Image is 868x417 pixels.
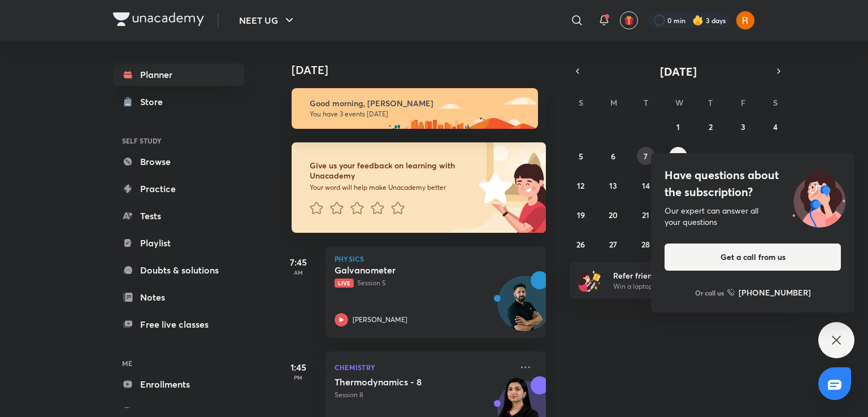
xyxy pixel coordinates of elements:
[498,282,552,336] img: Avatar
[335,278,512,288] p: Session 5
[604,235,622,253] button: October 27, 2025
[113,373,244,396] a: Enrollments
[335,360,512,374] p: Chemistry
[335,255,537,262] p: Physics
[310,98,528,108] h6: Good morning, [PERSON_NAME]
[644,97,648,108] abbr: Tuesday
[113,12,204,29] a: Company Logo
[276,360,321,374] h5: 1:45
[585,63,771,79] button: [DATE]
[676,121,680,132] abbr: October 1, 2025
[701,147,719,165] button: October 9, 2025
[579,269,601,292] img: referral
[734,147,752,165] button: October 10, 2025
[353,315,407,325] p: [PERSON_NAME]
[572,206,590,224] button: October 19, 2025
[669,118,687,136] button: October 1, 2025
[609,210,618,220] abbr: October 20, 2025
[773,97,778,108] abbr: Saturday
[113,131,244,150] h6: SELF STUDY
[772,151,779,162] abbr: October 11, 2025
[766,147,784,165] button: October 11, 2025
[741,121,745,132] abbr: October 3, 2025
[675,97,683,108] abbr: Wednesday
[642,210,649,220] abbr: October 21, 2025
[734,118,752,136] button: October 3, 2025
[113,205,244,227] a: Tests
[310,110,528,119] p: You have 3 events [DATE]
[609,180,617,191] abbr: October 13, 2025
[676,151,680,162] abbr: October 8, 2025
[577,210,585,220] abbr: October 19, 2025
[613,270,752,281] h6: Refer friends
[637,147,655,165] button: October 7, 2025
[620,11,638,29] button: avatar
[609,239,617,250] abbr: October 27, 2025
[113,313,244,336] a: Free live classes
[637,235,655,253] button: October 28, 2025
[576,239,585,250] abbr: October 26, 2025
[335,390,512,400] p: Session 8
[604,176,622,194] button: October 13, 2025
[665,205,841,228] div: Our expert can answer all your questions
[739,286,811,298] h6: [PHONE_NUMBER]
[276,269,321,276] p: AM
[292,88,538,129] img: morning
[113,150,244,173] a: Browse
[708,97,713,108] abbr: Thursday
[641,239,650,250] abbr: October 28, 2025
[276,374,321,381] p: PM
[572,176,590,194] button: October 12, 2025
[113,286,244,309] a: Notes
[113,12,204,26] img: Company Logo
[665,244,841,271] button: Get a call from us
[572,147,590,165] button: October 5, 2025
[665,167,841,201] h4: Have questions about the subscription?
[709,121,713,132] abbr: October 2, 2025
[604,147,622,165] button: October 6, 2025
[701,118,719,136] button: October 2, 2025
[113,90,244,113] a: Store
[637,206,655,224] button: October 21, 2025
[579,151,583,162] abbr: October 5, 2025
[113,177,244,200] a: Practice
[113,63,244,86] a: Planner
[669,147,687,165] button: October 8, 2025
[741,97,745,108] abbr: Friday
[773,121,778,132] abbr: October 4, 2025
[335,264,475,276] h5: Galvanometer
[783,167,854,228] img: ttu_illustration_new.svg
[736,11,755,30] img: Aliya Fatima
[577,180,584,191] abbr: October 12, 2025
[644,151,648,162] abbr: October 7, 2025
[695,288,724,298] p: Or call us
[113,232,244,254] a: Playlist
[611,151,615,162] abbr: October 6, 2025
[613,281,752,292] p: Win a laptop, vouchers & more
[292,63,557,77] h4: [DATE]
[310,160,475,181] h6: Give us your feedback on learning with Unacademy
[335,279,354,288] span: Live
[739,151,747,162] abbr: October 10, 2025
[335,376,475,388] h5: Thermodynamics - 8
[766,118,784,136] button: October 4, 2025
[610,97,617,108] abbr: Monday
[708,151,713,162] abbr: October 9, 2025
[440,142,546,233] img: feedback_image
[727,286,811,298] a: [PHONE_NUMBER]
[660,64,697,79] span: [DATE]
[310,183,475,192] p: Your word will help make Unacademy better
[642,180,650,191] abbr: October 14, 2025
[113,354,244,373] h6: ME
[604,206,622,224] button: October 20, 2025
[113,259,244,281] a: Doubts & solutions
[232,9,303,32] button: NEET UG
[276,255,321,269] h5: 7:45
[572,235,590,253] button: October 26, 2025
[579,97,583,108] abbr: Sunday
[692,15,704,26] img: streak
[624,15,634,25] img: avatar
[637,176,655,194] button: October 14, 2025
[140,95,170,108] div: Store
